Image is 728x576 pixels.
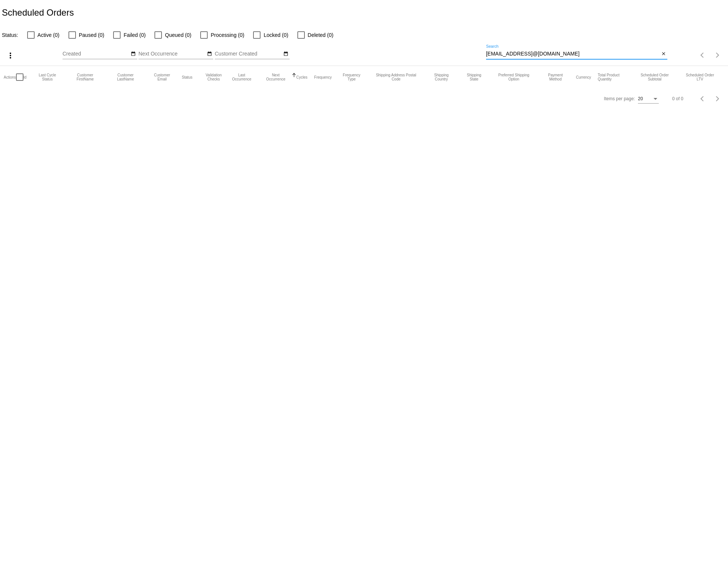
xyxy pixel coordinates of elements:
[124,31,146,39] span: Failed (0)
[4,66,16,88] mat-header-cell: Actions
[33,73,61,81] button: Change sorting for LastProcessingCycleId
[672,96,683,101] div: 0 of 0
[576,75,591,79] button: Change sorting for CurrencyIso
[338,73,365,81] button: Change sorting for FrequencyType
[308,31,333,39] span: Deleted (0)
[542,73,569,81] button: Change sorting for PaymentMethod.Type
[314,75,332,79] button: Change sorting for Frequency
[598,66,633,88] mat-header-cell: Total Product Quantity
[79,31,104,39] span: Paused (0)
[638,96,643,101] span: 20
[6,51,15,60] mat-icon: more_vert
[695,48,710,63] button: Previous page
[661,51,666,57] mat-icon: close
[38,31,60,39] span: Active (0)
[695,91,710,106] button: Previous page
[109,73,142,81] button: Change sorting for CustomerLastName
[660,50,667,58] button: Clear
[682,73,717,81] button: Change sorting for LifetimeValue
[149,73,175,81] button: Change sorting for CustomerEmail
[207,51,212,57] mat-icon: date_range
[493,73,535,81] button: Change sorting for PreferredShippingOption
[199,66,228,88] mat-header-cell: Validation Checks
[165,31,191,39] span: Queued (0)
[604,96,635,101] div: Items per page:
[2,7,74,18] h2: Scheduled Orders
[634,73,676,81] button: Change sorting for Subtotal
[63,51,130,57] input: Created
[262,73,290,81] button: Change sorting for NextOccurrenceUtc
[23,75,26,79] button: Change sorting for Id
[131,51,136,57] mat-icon: date_range
[228,73,255,81] button: Change sorting for LastOccurrenceUtc
[486,51,660,57] input: Search
[371,73,421,81] button: Change sorting for ShippingPostcode
[710,91,725,106] button: Next page
[182,75,192,79] button: Change sorting for Status
[427,73,456,81] button: Change sorting for ShippingCountry
[710,48,725,63] button: Next page
[138,51,205,57] input: Next Occurrence
[211,31,244,39] span: Processing (0)
[283,51,288,57] mat-icon: date_range
[215,51,282,57] input: Customer Created
[264,31,288,39] span: Locked (0)
[462,73,486,81] button: Change sorting for ShippingState
[638,96,659,102] mat-select: Items per page:
[68,73,102,81] button: Change sorting for CustomerFirstName
[2,32,18,38] span: Status:
[296,75,307,79] button: Change sorting for Cycles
